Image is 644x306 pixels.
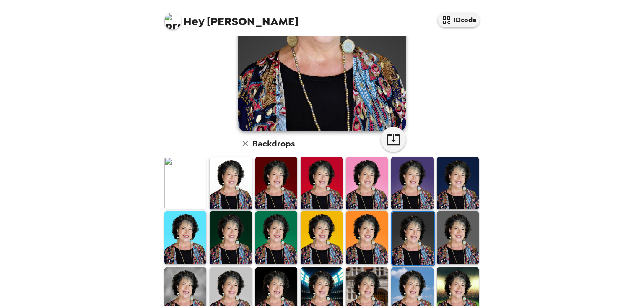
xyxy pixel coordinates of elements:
[164,8,299,27] span: [PERSON_NAME]
[252,137,295,150] h6: Backdrops
[438,13,480,27] button: IDcode
[183,14,204,29] span: Hey
[164,157,206,209] img: Original
[164,13,181,29] img: profile pic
